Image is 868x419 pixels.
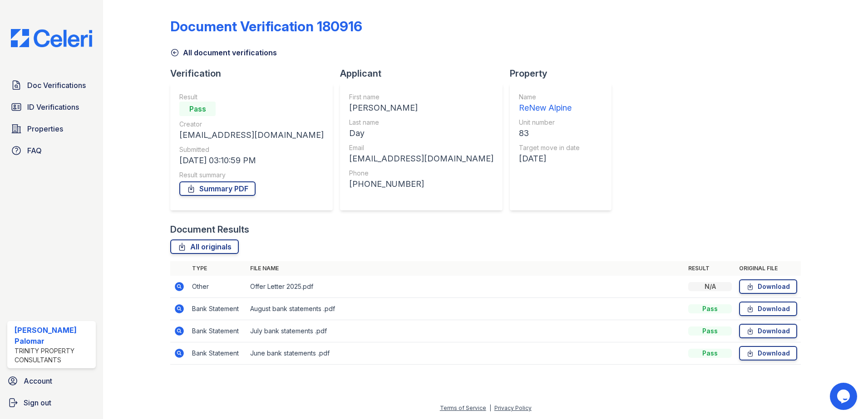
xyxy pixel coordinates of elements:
[27,80,86,91] span: Doc Verifications
[440,404,486,411] a: Terms of Service
[349,102,493,114] div: [PERSON_NAME]
[188,342,247,365] td: Bank Statement
[179,154,324,167] div: [DATE] 03:10:59 PM
[188,276,247,298] td: Other
[519,93,580,114] a: Name ReNew Alpine
[24,375,52,386] span: Account
[188,320,247,342] td: Bank Statement
[340,67,510,80] div: Applicant
[27,145,42,156] span: FAQ
[179,120,324,129] div: Creator
[4,394,99,412] a: Sign out
[188,298,247,320] td: Bank Statement
[489,404,491,411] div: |
[349,152,493,165] div: [EMAIL_ADDRESS][DOMAIN_NAME]
[179,102,216,116] div: Pass
[519,102,580,114] div: ReNew Alpine
[688,282,732,291] div: N/A
[24,397,51,408] span: Sign out
[7,120,96,138] a: Properties
[349,127,493,140] div: Day
[4,372,99,390] a: Account
[349,118,493,127] div: Last name
[349,143,493,152] div: Email
[170,67,340,80] div: Verification
[15,346,92,365] div: Trinity Property Consultants
[685,261,735,276] th: Result
[247,261,685,276] th: File name
[179,171,324,180] div: Result summary
[170,47,277,58] a: All document verifications
[739,302,797,316] a: Download
[519,118,580,127] div: Unit number
[170,239,239,254] a: All originals
[7,141,96,160] a: FAQ
[349,93,493,102] div: First name
[739,279,797,294] a: Download
[7,76,96,94] a: Doc Verifications
[179,145,324,154] div: Submitted
[4,29,99,47] img: CE_Logo_Blue-a8612792a0a2168367f1c8372b55b34899dd931a85d93a1a3d3e32e68fde9ad4.png
[170,18,362,34] div: Document Verification 180916
[27,123,63,134] span: Properties
[170,223,249,236] div: Document Results
[15,325,92,346] div: [PERSON_NAME] Palomar
[510,67,619,80] div: Property
[519,152,580,165] div: [DATE]
[247,320,685,342] td: July bank statements .pdf
[739,346,797,361] a: Download
[179,129,324,141] div: [EMAIL_ADDRESS][DOMAIN_NAME]
[519,127,580,140] div: 83
[7,98,96,116] a: ID Verifications
[688,326,732,336] div: Pass
[349,178,493,190] div: [PHONE_NUMBER]
[688,304,732,313] div: Pass
[494,404,532,411] a: Privacy Policy
[247,342,685,365] td: June bank statements .pdf
[735,261,801,276] th: Original file
[739,324,797,338] a: Download
[688,349,732,358] div: Pass
[830,383,859,410] iframe: chat widget
[349,169,493,178] div: Phone
[188,261,247,276] th: Type
[519,93,580,102] div: Name
[27,102,79,112] span: ID Verifications
[247,276,685,298] td: Offer Letter 2025.pdf
[179,181,256,196] a: Summary PDF
[179,93,324,102] div: Result
[247,298,685,320] td: August bank statements .pdf
[519,143,580,152] div: Target move in date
